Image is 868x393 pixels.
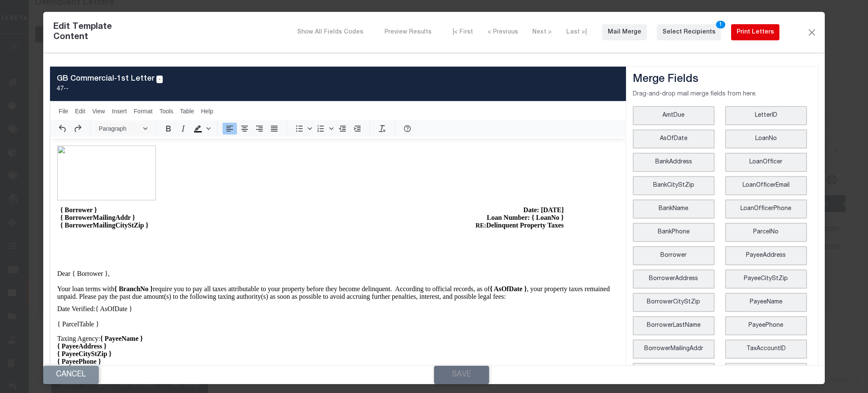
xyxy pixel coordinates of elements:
[725,199,807,219] li: LoanOfficerPhone
[375,123,389,135] button: Clear formatting
[75,108,85,115] span: Edit
[314,123,335,135] div: Numbered list
[7,166,45,174] span: Date Verified:
[633,129,715,149] li: AsOfDate
[633,199,715,219] li: BankName
[191,123,212,135] div: Background color Black
[10,83,98,90] span: { BorrowerMailingCityStZip }
[201,108,213,115] span: Help
[7,310,45,317] span: { BranchNo }
[161,123,175,135] button: Bold
[473,67,513,75] span: Date: [DATE]
[10,231,181,238] strong: The tax amounts above should not be used to make payments
[633,153,715,172] li: BankAddress
[7,182,49,189] span: { ParcelTable }
[53,22,138,42] h5: Edit Template Content
[156,76,163,83] span: -
[716,21,725,28] span: 1
[292,123,313,135] div: Bullet list
[602,24,647,40] button: Mail Merge
[183,231,467,238] strong: contact the tax office(s) directly for the most current amount, or for possible prior year tax am...
[112,108,127,115] span: Insert
[223,123,237,135] button: Align left
[159,108,173,115] span: Tools
[7,196,92,203] span: Taxing Agency:
[400,123,415,135] button: Help
[725,246,807,265] li: PayeeAddress
[440,146,476,154] strong: { AsOfDate }
[633,269,715,289] li: BorrowerAddress
[725,153,807,172] li: LoanOfficer
[57,75,154,83] span: GB Commercial-1st Letter
[180,108,194,115] span: Table
[95,123,150,135] button: Block Paragraph
[807,27,817,38] button: Close
[57,86,64,92] span: 47
[50,196,93,203] strong: { PayeeName }
[7,211,61,219] span: { PayeeCityStZip }
[657,24,721,40] button: Select Recipients 1
[70,123,85,135] button: Redo
[633,90,811,99] p: Drag-and-drop mail merge fields from here.
[633,246,715,265] li: Borrower
[7,303,50,310] span: Loan Servicing,
[725,129,807,149] li: LoanNo
[633,293,715,312] li: BorrowerCityStZip
[237,123,252,135] button: Align center
[59,108,69,115] span: File
[425,83,436,90] span: RE:
[45,166,82,174] span: { AsOfDate }
[7,146,559,161] span: Your loan terms with require you to pay all taxes attributable to your property before they becom...
[267,123,281,135] button: Justify
[350,123,364,135] button: Increase indent
[10,67,47,75] span: { Borrower }
[176,123,190,135] button: Italic
[7,219,50,226] span: { PayeePhone }
[7,246,557,253] span: If you find this notice to be in error, have already made payment arrangements with the taxing au...
[633,316,715,335] li: BorrowerLastName
[725,176,807,195] li: LoanOfficerEmail
[99,125,140,132] span: Paragraph
[662,28,715,37] div: Select Recipients
[10,75,84,82] span: { BorrowerMailingAddr }
[7,131,59,138] span: Dear { Borrower },
[319,269,357,276] strong: { BranchNo }
[518,246,557,253] strong: { BranchNo }
[731,24,779,40] button: Print Letters
[64,146,103,154] strong: { BranchNo }
[633,176,715,195] li: BankCityStZip
[7,269,557,276] span: If you are approached by a company other than offering to loan you money to pay your taxes, conta...
[737,28,774,37] div: Print Letters
[725,269,807,289] li: PayeeCityStZip
[633,73,811,87] h3: Merge Fields
[725,316,807,335] li: PayeePhone
[437,75,514,82] span: Loan Number: { LoanNo }
[56,123,70,135] button: Undo
[725,223,807,242] li: ParcelNo
[7,295,33,302] span: Sincerely,
[7,204,56,211] span: { PayeeAddress }
[57,85,619,94] p: -
[252,123,267,135] button: Align right
[608,28,641,37] div: Mail Merge
[725,106,807,125] li: LetterID
[633,106,715,125] li: AmtDue
[7,246,562,261] span: at { BranchPhoneNumber } to discuss options.
[7,7,106,62] img: 6870506b-4bab-4a36-87cd-268473c3faa8
[436,83,513,90] span: Delinquent Property Taxes
[725,293,807,312] li: PayeeName
[7,7,568,334] body: Rich Text Area. Press ALT-0 for help.
[134,108,153,115] span: Format
[135,269,173,276] strong: { BranchNo }
[66,86,69,92] span: -
[335,123,350,135] button: Decrease indent
[633,223,715,242] li: BankPhone
[92,108,105,115] span: View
